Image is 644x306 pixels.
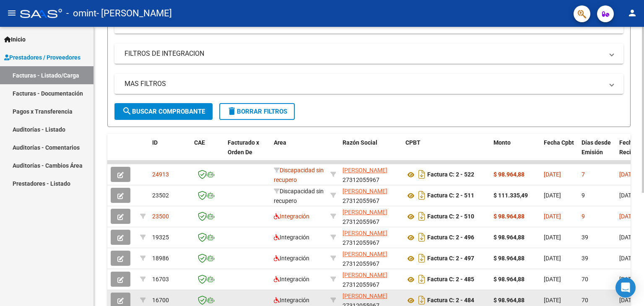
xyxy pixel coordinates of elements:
[343,249,399,267] div: 27312055967
[219,103,295,120] button: Borrar Filtros
[416,231,427,244] i: Descargar documento
[427,192,474,199] strong: Factura C: 2 - 511
[227,106,237,116] mat-icon: delete
[619,234,636,241] span: [DATE]
[7,8,17,18] mat-icon: menu
[4,35,26,44] span: Inicio
[270,134,327,171] datatable-header-cell: Area
[544,213,561,220] span: [DATE]
[96,4,172,23] span: - [PERSON_NAME]
[274,139,286,146] span: Area
[619,255,636,262] span: [DATE]
[274,255,309,262] span: Integración
[619,213,636,220] span: [DATE]
[544,171,561,178] span: [DATE]
[343,166,399,183] div: 27312055967
[540,134,578,171] datatable-header-cell: Fecha Cpbt
[493,276,525,283] strong: $ 98.964,88
[343,139,377,146] span: Razón Social
[152,171,169,178] span: 24913
[493,171,525,178] strong: $ 98.964,88
[619,192,636,199] span: [DATE]
[343,209,387,215] span: [PERSON_NAME]
[544,255,561,262] span: [DATE]
[578,134,616,171] datatable-header-cell: Días desde Emisión
[427,234,474,241] strong: Factura C: 2 - 496
[416,210,427,223] i: Descargar documento
[343,293,387,299] span: [PERSON_NAME]
[493,139,511,146] span: Monto
[149,134,191,171] datatable-header-cell: ID
[114,74,623,94] mat-expansion-panel-header: MAS FILTROS
[582,171,585,178] span: 7
[427,255,474,262] strong: Factura C: 2 - 497
[152,255,169,262] span: 18986
[493,192,528,199] strong: $ 111.335,49
[427,276,474,283] strong: Factura C: 2 - 485
[152,139,158,146] span: ID
[619,139,643,156] span: Fecha Recibido
[544,139,574,146] span: Fecha Cpbt
[228,139,259,156] span: Facturado x Orden De
[416,189,427,202] i: Descargar documento
[152,213,169,220] span: 23500
[114,103,213,120] button: Buscar Comprobante
[152,297,169,303] span: 16700
[544,192,561,199] span: [DATE]
[194,139,205,146] span: CAE
[427,297,474,304] strong: Factura C: 2 - 484
[274,213,309,220] span: Integración
[114,44,623,64] mat-expansion-panel-header: FILTROS DE INTEGRACION
[582,234,588,241] span: 39
[274,234,309,241] span: Integración
[274,297,309,303] span: Integración
[582,297,588,303] span: 70
[66,4,96,23] span: - omint
[402,134,490,171] datatable-header-cell: CPBT
[582,139,611,156] span: Días desde Emisión
[343,167,387,174] span: [PERSON_NAME]
[493,297,525,303] strong: $ 98.964,88
[343,251,387,257] span: [PERSON_NAME]
[227,108,287,115] span: Borrar Filtros
[343,188,387,194] span: [PERSON_NAME]
[490,134,540,171] datatable-header-cell: Monto
[343,230,387,236] span: [PERSON_NAME]
[582,276,588,283] span: 70
[152,192,169,199] span: 23502
[152,276,169,283] span: 16703
[125,79,603,88] mat-panel-title: MAS FILTROS
[343,228,399,246] div: 27312055967
[416,168,427,181] i: Descargar documento
[544,234,561,241] span: [DATE]
[619,276,636,283] span: [DATE]
[493,234,525,241] strong: $ 98.964,88
[544,297,561,303] span: [DATE]
[493,213,525,220] strong: $ 98.964,88
[493,255,525,262] strong: $ 98.964,88
[343,270,399,288] div: 27312055967
[582,213,585,220] span: 9
[427,213,474,220] strong: Factura C: 2 - 510
[125,49,603,58] mat-panel-title: FILTROS DE INTEGRACION
[339,134,402,171] datatable-header-cell: Razón Social
[224,134,270,171] datatable-header-cell: Facturado x Orden De
[582,255,588,262] span: 39
[427,171,474,178] strong: Factura C: 2 - 522
[343,272,387,278] span: [PERSON_NAME]
[582,192,585,199] span: 9
[416,252,427,265] i: Descargar documento
[627,8,637,18] mat-icon: person
[619,171,636,178] span: [DATE]
[619,297,636,303] span: [DATE]
[343,207,399,225] div: 27312055967
[416,272,427,286] i: Descargar documento
[274,188,324,204] span: Discapacidad sin recupero
[122,106,132,116] mat-icon: search
[615,277,636,298] div: Open Intercom Messenger
[4,53,80,62] span: Prestadores / Proveedores
[405,139,421,146] span: CPBT
[274,167,324,183] span: Discapacidad sin recupero
[343,187,399,204] div: 27312055967
[152,234,169,241] span: 19325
